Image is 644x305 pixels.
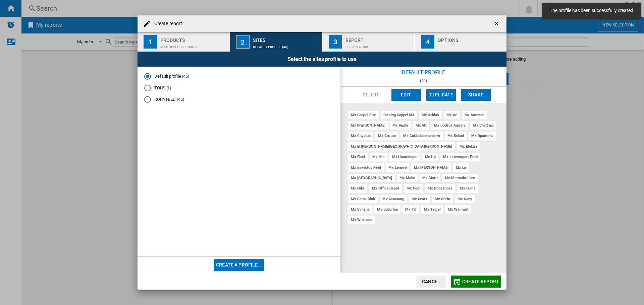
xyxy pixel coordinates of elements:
div: Report [345,35,412,42]
div: mx att [413,121,429,130]
div: catalog coppel mx [381,111,417,119]
div: mx samsung [380,195,407,203]
div: mx sony [455,195,475,203]
md-radio-button: ROPA FEED (46) [144,96,334,103]
div: mx hm [370,153,387,161]
div: mx walmart [445,205,471,214]
div: mx cuidadoconelperro [400,132,443,140]
div: 2 [236,35,250,49]
div: mx ae [444,111,460,119]
div: mx delsol [445,132,467,140]
button: Share [461,89,491,101]
div: mx taf [402,205,419,214]
div: mx homedepot [389,153,420,161]
div: 1 [144,35,157,49]
button: 4 Options [415,32,506,52]
button: Cancel [416,276,446,288]
div: Sites [253,35,319,42]
div: mx cityclub [348,132,373,140]
div: mx flexi [348,153,368,161]
div: mx lenovo [386,163,409,172]
div: Price Matrix [345,42,412,49]
button: 1 Products MX COPPEL SITE:Bikes [138,32,230,52]
div: mx oggi [404,184,423,193]
div: MX COPPEL SITE:Bikes [160,42,226,49]
button: Create report [451,276,501,288]
ng-md-icon: getI18NText('BUTTONS.CLOSE_DIALOG') [493,20,501,28]
button: Edit [391,89,421,101]
md-radio-button: Default profile (46) [144,73,334,80]
md-radio-button: TOUS (1) [144,85,334,91]
div: mx whirlpool [348,216,375,224]
div: mx apple [390,121,411,130]
div: Default profile (46) [253,42,319,49]
div: (46) [340,78,506,83]
div: mx office depot [369,184,402,193]
button: getI18NText('BUTTONS.CLOSE_DIALOG') [490,17,504,30]
button: 3 Report Price Matrix [323,32,415,52]
div: mx priceshoes [425,184,455,193]
div: mx soriana [348,205,372,214]
div: mx coppel site [348,111,379,119]
div: mx marti [420,174,440,182]
div: mx [GEOGRAPHIC_DATA] [348,174,395,182]
div: mx puma [457,184,478,193]
div: mx dportenis [469,132,496,140]
button: Duplicate [426,89,456,101]
div: mx sears [409,195,430,203]
div: mx chedraui [470,121,496,130]
div: mx adidas [419,111,442,119]
span: The profile has been successfully created [548,7,635,14]
div: mx costco [375,132,398,140]
div: mx mercado libre [442,174,478,182]
div: mx bodega aurrera [431,121,468,130]
div: mx mabe [397,174,418,182]
div: mx [PERSON_NAME] [411,163,451,172]
div: mx [PERSON_NAME] [348,121,388,130]
div: Options [438,35,504,42]
button: Create a profile... [214,259,264,271]
div: mx hp [422,153,439,161]
div: mx elektra [457,142,480,151]
div: mx innvictus feed [348,163,384,172]
div: mx sams club [348,195,378,203]
div: mx nike [348,184,367,193]
div: mx amazon [462,111,487,119]
button: 2 Sites Default profile (46) [230,32,322,52]
div: Select the sites profile to use [138,52,506,67]
div: mx telcel [421,205,443,214]
button: Delete [357,89,386,101]
div: mx shein [432,195,453,203]
div: 3 [329,35,342,49]
div: mx lg [453,163,469,172]
span: Create report [462,279,499,284]
div: Default profile [340,67,506,78]
div: mx innovasport feed [440,153,480,161]
div: mx suburbia [374,205,400,214]
h4: Create report [151,20,182,27]
div: 4 [421,35,434,49]
div: mx el [PERSON_NAME][GEOGRAPHIC_DATA][PERSON_NAME] [348,142,455,151]
div: Products [160,35,226,42]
